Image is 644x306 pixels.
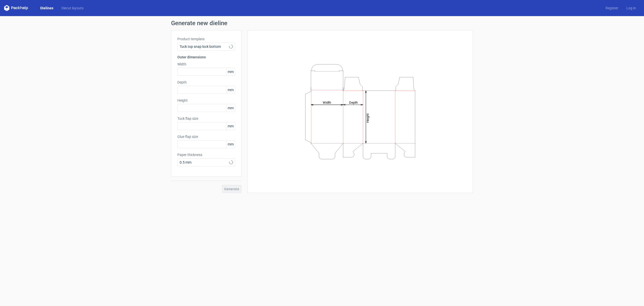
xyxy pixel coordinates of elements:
[177,116,235,121] label: Tuck flap size
[177,36,235,42] label: Product template
[226,140,235,148] span: mm
[177,62,235,67] label: Width
[323,100,331,104] tspan: Width
[226,68,235,75] span: mm
[36,6,57,11] a: Dielines
[226,122,235,130] span: mm
[177,134,235,139] label: Glue flap size
[622,6,640,11] a: Log in
[349,100,358,104] tspan: Depth
[226,104,235,112] span: mm
[177,98,235,103] label: Height
[180,44,229,49] span: Tuck top snap lock bottom
[177,80,235,85] label: Depth
[366,113,370,123] tspan: Height
[171,20,473,26] h1: Generate new dieline
[57,6,88,11] a: Diecut layouts
[601,6,622,11] a: Register
[180,160,229,165] span: 0.5 mm
[226,86,235,94] span: mm
[177,152,235,157] label: Paper thickness
[177,55,235,60] h3: Outer dimensions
